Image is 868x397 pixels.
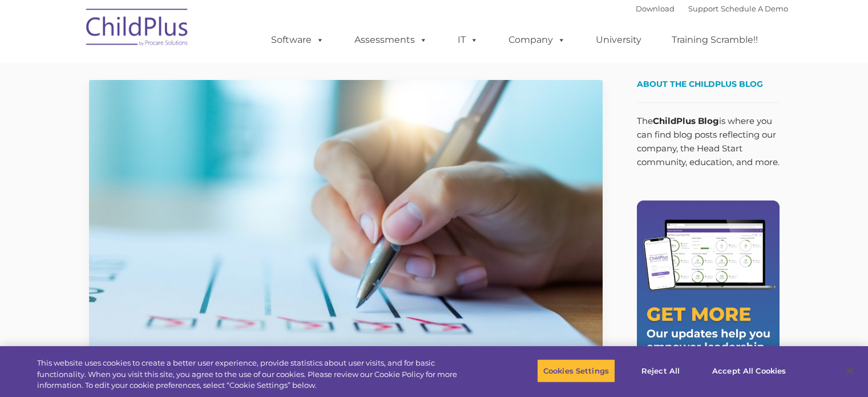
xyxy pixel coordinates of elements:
[636,4,788,13] font: |
[80,1,195,58] img: ChildPlus by Procare Solutions
[497,29,577,51] a: Company
[37,358,478,391] div: This website uses cookies to create a better user experience, provide statistics about user visit...
[537,359,615,383] button: Cookies Settings
[636,4,675,13] a: Download
[637,79,763,89] span: About the ChildPlus Blog
[637,114,780,169] p: The is where you can find blog posts reflecting our company, the Head Start community, education,...
[837,358,862,383] button: Close
[706,359,792,383] button: Accept All Cookies
[260,29,336,51] a: Software
[584,29,653,51] a: University
[660,29,769,51] a: Training Scramble!!
[89,80,603,369] img: Efficiency Boost: ChildPlus Online's Enhanced Family Pre-Application Process - Streamlining Appli...
[688,4,718,13] a: Support
[446,29,490,51] a: IT
[721,4,788,13] a: Schedule A Demo
[343,29,439,51] a: Assessments
[625,359,696,383] button: Reject All
[653,115,719,126] strong: ChildPlus Blog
